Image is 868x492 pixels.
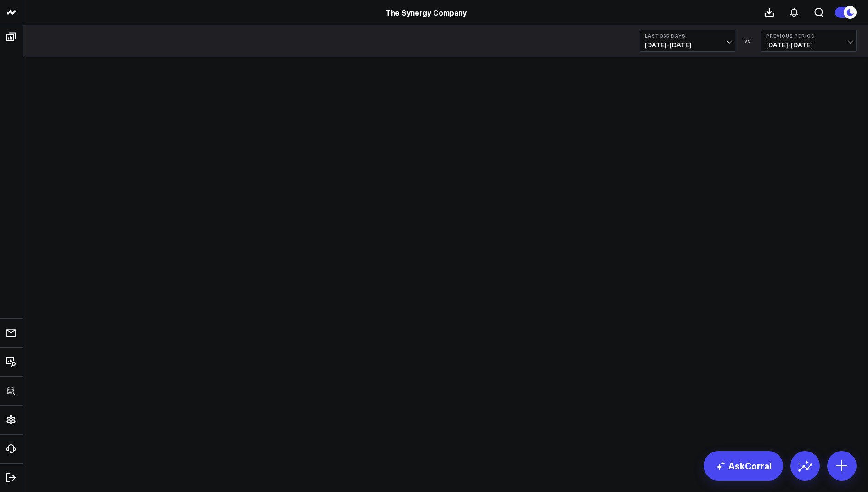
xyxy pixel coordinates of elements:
div: VS [740,38,756,44]
a: AskCorral [704,451,783,481]
b: Last 365 Days [645,33,730,39]
a: The Synergy Company [385,7,467,17]
span: [DATE] - [DATE] [766,41,851,49]
button: Previous Period[DATE]-[DATE] [761,30,857,52]
button: Last 365 Days[DATE]-[DATE] [640,30,735,52]
b: Previous Period [766,33,851,39]
span: [DATE] - [DATE] [645,41,730,49]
